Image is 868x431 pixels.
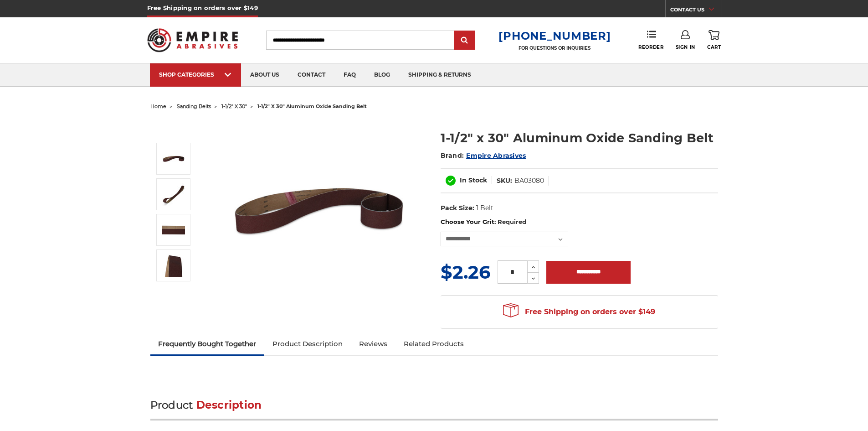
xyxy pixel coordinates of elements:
[497,176,512,186] dt: SKU:
[638,44,663,50] span: Reorder
[177,103,211,109] a: sanding belts
[162,183,185,206] img: 1-1/2" x 30" Aluminum Oxide Sanding Belt
[399,63,480,87] a: shipping & returns
[257,103,367,109] span: 1-1/2" x 30" aluminum oxide sanding belt
[150,334,265,354] a: Frequently Bought Together
[638,30,663,50] a: Reorder
[162,254,185,277] img: 1-1/2" x 30" - Aluminum Oxide Sanding Belt
[334,63,365,87] a: faq
[351,334,395,354] a: Reviews
[476,203,493,213] dd: 1 Belt
[365,63,399,87] a: blog
[147,22,238,58] img: Empire Abrasives
[196,399,262,411] span: Description
[670,5,721,17] a: CONTACT US
[228,119,411,302] img: 1-1/2" x 30" Sanding Belt - Aluminum Oxide
[150,399,193,411] span: Product
[221,103,247,109] a: 1-1/2" x 30"
[498,45,611,51] p: FOR QUESTIONS OR INQUIRIES
[241,63,288,87] a: about us
[456,31,474,50] input: Submit
[441,203,474,213] dt: Pack Size:
[498,29,611,42] a: [PHONE_NUMBER]
[150,103,166,109] a: home
[162,218,185,241] img: 1-1/2" x 30" AOX Sanding Belt
[395,334,472,354] a: Related Products
[498,218,526,225] small: Required
[162,147,185,170] img: 1-1/2" x 30" Sanding Belt - Aluminum Oxide
[676,44,695,50] span: Sign In
[707,44,721,50] span: Cart
[159,71,232,78] div: SHOP CATEGORIES
[707,30,721,50] a: Cart
[264,334,351,354] a: Product Description
[288,63,334,87] a: contact
[441,218,718,227] label: Choose Your Grit:
[460,176,487,184] span: In Stock
[503,303,655,321] span: Free Shipping on orders over $149
[441,129,718,147] h1: 1-1/2" x 30" Aluminum Oxide Sanding Belt
[466,151,526,160] a: Empire Abrasives
[441,261,490,283] span: $2.26
[441,151,464,160] span: Brand:
[514,176,544,186] dd: BA03080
